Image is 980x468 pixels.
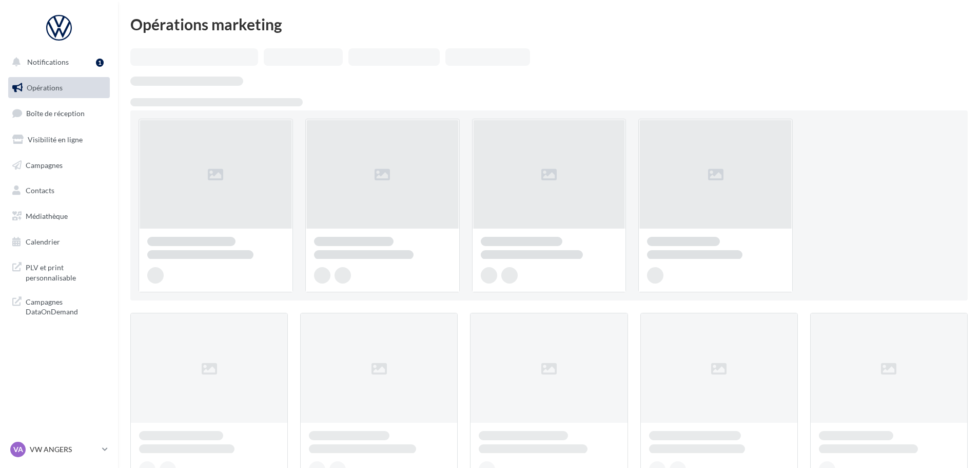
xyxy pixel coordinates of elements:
[28,135,83,144] span: Visibilité en ligne
[8,440,110,459] a: VA VW ANGERS
[6,51,108,73] button: Notifications 1
[6,155,112,176] a: Campagnes
[26,237,60,246] span: Calendrier
[6,77,112,99] a: Opérations
[6,129,112,151] a: Visibilité en ligne
[130,16,968,32] div: Opérations marketing
[27,83,63,92] span: Opérations
[26,186,54,195] span: Contacts
[96,59,104,67] div: 1
[6,231,112,253] a: Calendrier
[6,102,112,124] a: Boîte de réception
[26,295,106,317] span: Campagnes DataOnDemand
[6,205,112,227] a: Médiathèque
[30,444,98,455] p: VW ANGERS
[6,256,112,287] a: PLV et print personnalisable
[27,58,69,66] span: Notifications
[6,291,112,321] a: Campagnes DataOnDemand
[26,212,68,220] span: Médiathèque
[26,160,63,169] span: Campagnes
[13,444,23,455] span: VA
[26,260,106,283] span: PLV et print personnalisable
[6,180,112,201] a: Contacts
[26,109,85,118] span: Boîte de réception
